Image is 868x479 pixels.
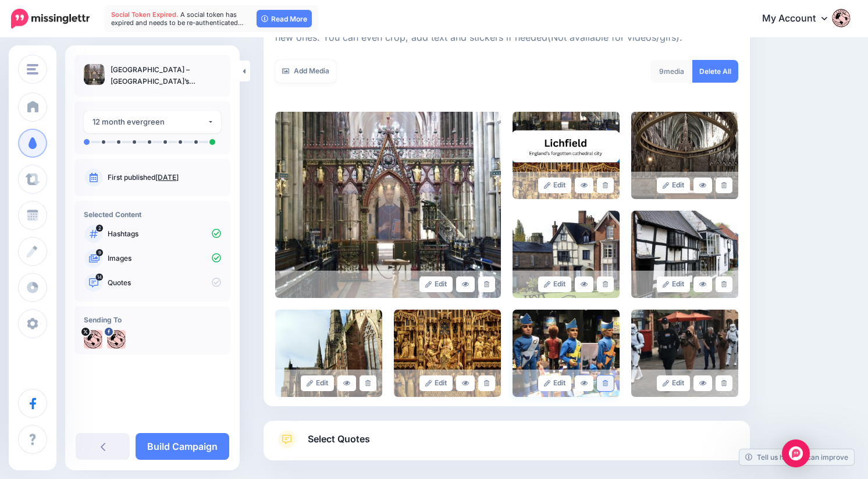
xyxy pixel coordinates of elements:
p: Quotes [108,278,221,288]
div: 12 month evergreen [93,115,207,129]
a: Edit [657,375,690,391]
div: Open Intercom Messenger [782,439,810,467]
a: Edit [538,178,571,193]
a: Read More [257,10,312,27]
a: Edit [657,276,690,292]
a: Edit [657,178,690,193]
img: dfcfd049213d9f736a304775f1a50b25_thumb.jpg [84,64,105,85]
img: b7ff3121f9f38bbc58a741853cff54e4_large.jpg [631,211,738,298]
a: Add Media [275,60,336,83]
span: 9 [659,67,664,76]
a: Edit [301,375,334,391]
a: My Account [750,5,851,33]
a: Delete All [692,60,738,83]
img: bf57d61544bcbfcf86d659266ddea69c_large.jpg [513,112,620,199]
span: A social token has expired and needs to be re-authenticated… [111,10,244,27]
span: Select Quotes [308,431,370,447]
button: 12 month evergreen [84,111,221,133]
img: 380d2787ca4119dbeef2c5334b7849dd_large.jpg [631,112,738,199]
a: Edit [419,276,453,292]
p: First published [108,172,221,183]
p: Hashtags [108,229,221,239]
img: 292b616b697e9cdfba12a9c0fc7afbf2_large.jpg [275,310,382,397]
a: [DATE] [155,173,179,182]
span: 2 [96,225,103,232]
img: 7655ae4397287ac1b5567a95fa7cd225_large.jpg [631,310,738,397]
span: 14 [96,274,104,281]
a: Edit [538,375,571,391]
p: [GEOGRAPHIC_DATA] – [GEOGRAPHIC_DATA]’s forgotten cathedral city [111,64,221,87]
span: 9 [96,249,103,256]
img: Missinglettr [11,9,90,29]
img: fgtdIN-K-34250.jpg [84,330,102,349]
a: Edit [419,375,453,391]
img: 919f0e6d33aee7afc723c6b778c0d5b3_large.jpg [394,310,501,397]
img: f3bc10fba44c80b12fd16e341c74554a_large.jpg [513,310,620,397]
img: dfcfd049213d9f736a304775f1a50b25_large.jpg [275,112,501,298]
a: Select Quotes [275,430,738,460]
span: Social Token Expired. [111,10,179,19]
div: Select Media [275,9,738,397]
img: 13220829_939037469542920_8844916954090441347_n-bsa52611.jpg [107,330,126,349]
a: Edit [538,276,571,292]
div: media [650,60,693,83]
p: Images [108,253,221,264]
a: Tell us how we can improve [739,449,854,465]
h4: Sending To [84,315,221,324]
img: menu.png [27,64,38,74]
img: 2e654f7ba77aaf28fec7f797df8393a7_large.jpg [513,211,620,298]
h4: Selected Content [84,210,221,219]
